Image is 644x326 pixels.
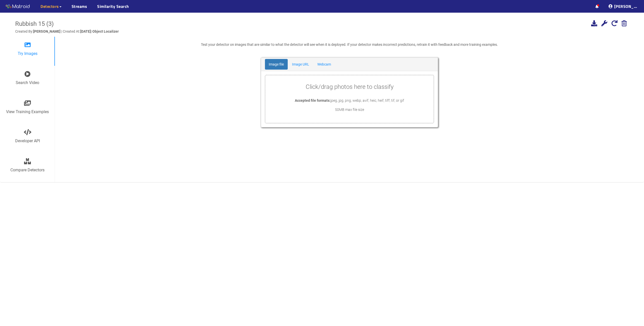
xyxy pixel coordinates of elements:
a: Streams [72,3,87,9]
p: Created By: | Created At: | [15,29,119,34]
p: Click/drag photos here to classify [265,82,434,92]
a: Image file [265,59,288,70]
a: Webcam [314,59,335,70]
a: Image URL [288,59,313,70]
img: Matroid logo [5,3,30,10]
p: Search Video [16,79,39,86]
p: Developer API [15,138,40,144]
p: Compare Detectors [10,167,45,173]
p: 50MB max file size [265,107,434,112]
span: Rubbish 15 (3) [15,20,54,27]
div: Test your detector on images that are similar to what the detector will see when it is deployed. ... [55,37,644,52]
span: [PERSON_NAME] [33,29,61,33]
span: Accepted file formats: [295,98,330,103]
p: Try Images [18,50,37,57]
a: Similarity Search [97,3,129,9]
span: [DATE] [80,29,91,33]
span: Object Localizer [92,29,119,33]
span: Detectors [40,3,59,9]
span: jpeg, jpg, png, webp, avif, heic, heif, tiff, tif, or gif [330,98,404,103]
p: View Training Examples [6,109,49,115]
